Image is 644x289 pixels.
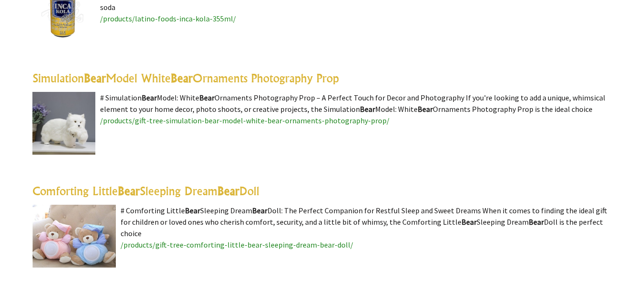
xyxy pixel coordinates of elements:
[32,205,116,268] img: Comforting Little Bear Sleeping Dream Bear Doll
[118,184,140,198] highlight: Bear
[199,93,215,102] highlight: Bear
[84,71,106,85] highlight: Bear
[32,184,259,198] a: Comforting LittleBearSleeping DreamBearDoll
[217,184,239,198] highlight: Bear
[252,206,267,215] highlight: Bear
[185,206,200,215] highlight: Bear
[461,217,477,227] highlight: Bear
[100,14,236,23] a: /products/latino-foods-inca-kola-355ml/
[32,92,95,155] img: Simulation Bear Model White Bear Ornaments Photography Prop
[360,104,375,114] highlight: Bear
[529,217,544,227] highlight: Bear
[171,71,193,85] highlight: Bear
[121,240,353,249] a: /products/gift-tree-comforting-little-bear-sleeping-dream-bear-doll/
[418,104,433,114] highlight: Bear
[142,93,157,102] highlight: Bear
[100,116,389,125] a: /products/gift-tree-simulation-bear-model-white-bear-ornaments-photography-prop/
[32,71,339,85] a: SimulationBearModel WhiteBearOrnaments Photography Prop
